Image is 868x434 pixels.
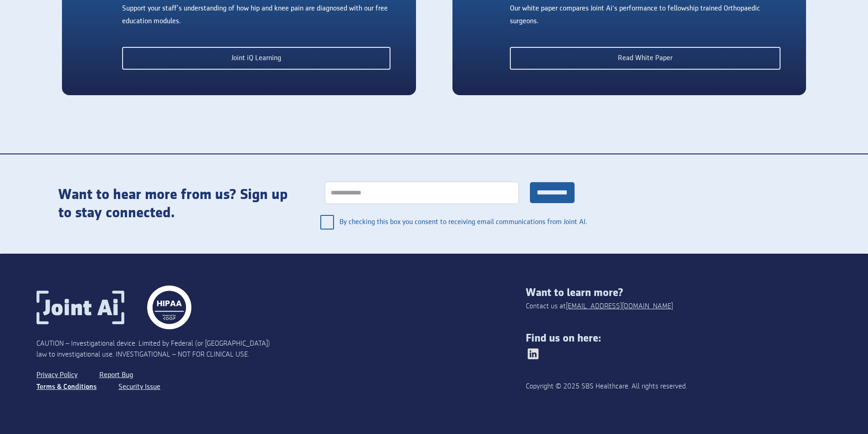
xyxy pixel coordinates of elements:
div: Contact us at [526,301,673,312]
a: Terms & Conditions [36,381,97,393]
div: Want to hear more from us? Sign up to stay connected. [58,186,293,222]
a: Privacy Policy [36,369,77,381]
a: Report Bug [99,369,133,381]
a: [EMAIL_ADDRESS][DOMAIN_NAME] [566,301,673,312]
div: Our white paper compares Joint Ai's performance to fellowship trained Orthopaedic surgeons. [510,2,781,28]
div: CAUTION – Investigational device. Limited by Federal (or [GEOGRAPHIC_DATA]) law to investigationa... [36,338,281,360]
span: By checking this box you consent to receiving email communications from Joint AI. [339,211,588,233]
div: Want to learn more? [526,286,832,299]
a: Joint iQ Learning [122,47,390,70]
div: Find us on here: [526,332,832,345]
a: Security Issue [118,381,160,393]
form: general interest [311,173,588,235]
div: Copyright © 2025 SBS Healthcare. All rights reserved. [526,381,770,392]
div: Support your staff’s understanding of how hip and knee pain are diagnosed with our free education... [122,2,390,28]
a: Read White Paper [510,47,781,70]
